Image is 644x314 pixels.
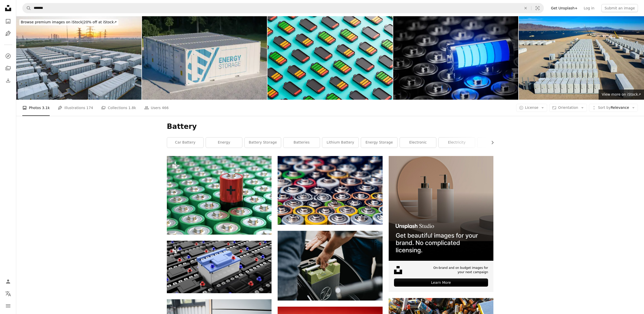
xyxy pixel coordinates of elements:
[3,16,13,26] a: Photos
[431,266,488,274] span: On-brand and on budget images for your next campaign
[162,105,169,111] span: 466
[3,28,13,39] a: Illustrations
[548,4,581,12] a: Get Unsplash+
[267,16,393,100] img: Batteries on blue background. Sustainable resources, electric vehicle battery.
[531,3,544,13] button: Visual search
[58,100,93,116] a: Illustrations 174
[3,75,13,85] a: Download History
[439,137,475,148] a: electricity
[278,156,382,225] img: brown green and blue round buttons
[167,137,203,148] a: car battery
[22,3,544,13] form: Find visuals sitewide
[3,289,13,299] button: Language
[393,16,518,100] img: Sustainable Energy, renewable energy source, battery technology
[400,137,436,148] a: electronic
[167,193,272,198] a: battery concept.3d rendering,conceptual image.
[599,90,644,100] a: View more on iStock↗
[322,137,359,148] a: lithium battery
[488,137,493,148] button: scroll list to the right
[602,92,641,96] span: View more on iStock ↗
[101,100,136,116] a: Collections 1.8k
[601,4,638,12] button: Submit an image
[206,137,242,148] a: energy
[278,188,382,193] a: brown green and blue round buttons
[167,265,272,269] a: Car batteries background. Car and motorcycle spare parts. One battery out of the rest. 3d illustr...
[23,3,31,13] button: Search Unsplash
[519,16,644,100] img: Electrical storage array at solar power plant
[389,156,493,292] a: On-brand and on budget images for your next campaignLearn More
[389,156,493,261] img: file-1715714113747-b8b0561c490eimage
[278,231,382,301] img: person holding black and green electronic device
[142,16,267,100] img: Concept of energy storage unit consisting of multiple conected containers with batteries. 3d redn...
[3,276,13,287] a: Log in / Sign up
[167,241,272,293] img: Car batteries background. Car and motorcycle spare parts. One battery out of the rest. 3d illustr...
[361,137,397,148] a: energy storage
[21,20,117,24] span: 20% off at iStock ↗
[245,137,281,148] a: battery storage
[558,106,578,110] span: Orientation
[128,105,136,111] span: 1.8k
[394,266,402,274] img: file-1631678316303-ed18b8b5cb9cimage
[16,16,141,100] img: Energy storage power station at sunrise
[16,16,121,28] a: Browse premium images on iStock|20% off at iStock↗
[549,104,587,112] button: Orientation
[86,105,93,111] span: 174
[3,51,13,61] a: Explore
[581,4,597,12] a: Log in
[3,301,13,311] button: Menu
[516,104,547,112] button: License
[520,3,531,13] button: Clear
[144,100,169,116] a: Users 466
[394,278,488,287] div: Learn More
[589,104,638,112] button: Sort byRelevance
[278,263,382,268] a: person holding black and green electronic device
[283,137,320,148] a: batteries
[598,106,611,110] span: Sort by
[3,63,13,73] a: Collections
[598,105,629,110] span: Relevance
[167,156,272,235] img: battery concept.3d rendering,conceptual image.
[21,20,83,24] span: Browse premium images on iStock |
[525,106,539,110] span: License
[477,137,514,148] a: charging
[167,122,493,131] h1: Battery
